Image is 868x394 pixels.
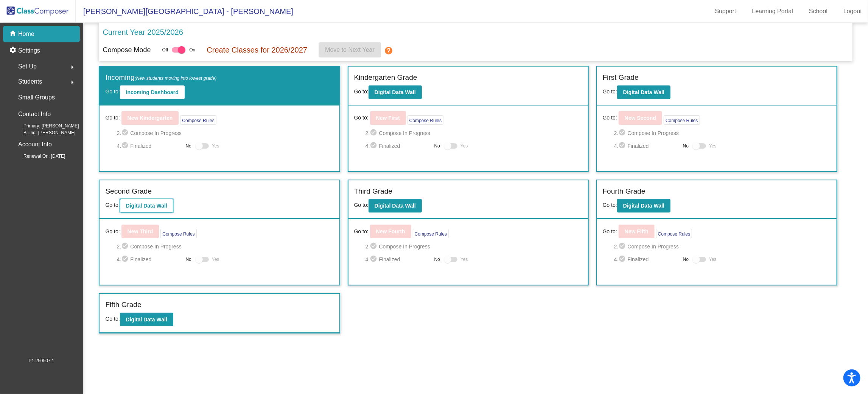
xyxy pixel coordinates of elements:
[408,115,443,125] button: Compose Rules
[128,228,153,234] b: New Third
[68,63,77,72] mat-icon: arrow_right
[117,242,334,251] span: 2. Compose In Progress
[121,111,179,125] button: New Kindergarten
[68,78,77,87] mat-icon: arrow_right
[370,111,406,125] button: New First
[160,229,196,238] button: Compose Rules
[619,242,628,251] mat-icon: check_circle
[18,61,37,72] span: Set Up
[9,29,18,39] mat-icon: home
[76,5,293,17] span: [PERSON_NAME][GEOGRAPHIC_DATA] - [PERSON_NAME]
[180,115,216,125] button: Compose Rules
[105,88,120,95] span: Go to:
[121,129,130,138] mat-icon: check_circle
[434,143,440,149] span: No
[370,225,411,238] button: New Fourth
[803,5,834,17] a: School
[664,115,700,125] button: Compose Rules
[162,47,168,53] span: Off
[376,228,405,234] b: New Fourth
[18,46,40,55] p: Settings
[121,141,130,150] mat-icon: check_circle
[354,72,417,83] label: Kindergarten Grade
[18,139,52,150] p: Account Info
[623,203,664,209] b: Digital Data Wall
[121,225,159,238] button: New Third
[354,228,369,236] span: Go to:
[619,111,662,125] button: New Second
[9,46,18,55] mat-icon: settings
[683,143,689,149] span: No
[375,89,416,95] b: Digital Data Wall
[126,316,167,323] b: Digital Data Wall
[103,26,183,38] p: Current Year 2025/2026
[619,141,628,150] mat-icon: check_circle
[366,242,582,251] span: 2. Compose In Progress
[625,228,649,234] b: New Fifth
[126,89,179,95] b: Incoming Dashboard
[617,85,670,99] button: Digital Data Wall
[603,72,639,83] label: First Grade
[366,129,582,138] span: 2. Compose In Progress
[683,256,689,263] span: No
[105,114,120,122] span: Go to:
[126,203,167,209] b: Digital Data Wall
[603,186,646,197] label: Fourth Grade
[121,242,130,251] mat-icon: check_circle
[354,186,392,197] label: Third Grade
[18,76,42,87] span: Students
[120,85,185,99] button: Incoming Dashboard
[619,255,628,264] mat-icon: check_circle
[603,202,617,208] span: Go to:
[128,115,173,121] b: New Kindergarten
[746,5,800,17] a: Learning Portal
[18,109,51,119] p: Contact Info
[117,255,182,264] span: 4. Finalized
[603,114,617,122] span: Go to:
[603,228,617,236] span: Go to:
[617,199,670,213] button: Digital Data Wall
[189,47,195,53] span: On
[709,141,717,150] span: Yes
[117,129,334,138] span: 2. Compose In Progress
[619,129,628,138] mat-icon: check_circle
[186,256,191,263] span: No
[18,29,34,39] p: Home
[434,256,440,263] span: No
[11,153,65,160] span: Renewal On: [DATE]
[370,255,379,264] mat-icon: check_circle
[369,85,422,99] button: Digital Data Wall
[384,46,393,55] mat-icon: help
[354,88,369,95] span: Go to:
[614,141,679,150] span: 4. Finalized
[11,123,79,129] span: Primary: [PERSON_NAME]
[105,72,216,83] label: Incoming
[619,225,655,238] button: New Fifth
[11,129,75,136] span: Billing: [PERSON_NAME]
[623,89,664,95] b: Digital Data Wall
[105,228,120,236] span: Go to:
[354,114,369,122] span: Go to:
[370,129,379,138] mat-icon: check_circle
[366,141,431,150] span: 4. Finalized
[614,242,831,251] span: 2. Compose In Progress
[212,255,219,264] span: Yes
[413,229,449,238] button: Compose Rules
[370,242,379,251] mat-icon: check_circle
[117,141,182,150] span: 4. Finalized
[105,202,120,208] span: Go to:
[837,5,868,17] a: Logout
[625,115,656,121] b: New Second
[709,5,742,17] a: Support
[614,129,831,138] span: 2. Compose In Progress
[354,202,369,208] span: Go to:
[370,141,379,150] mat-icon: check_circle
[18,92,55,103] p: Small Groups
[186,143,191,149] span: No
[135,76,217,81] span: (New students moving into lowest grade)
[105,186,152,197] label: Second Grade
[325,47,375,53] span: Move to Next Year
[319,42,381,57] button: Move to Next Year
[366,255,431,264] span: 4. Finalized
[656,229,692,238] button: Compose Rules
